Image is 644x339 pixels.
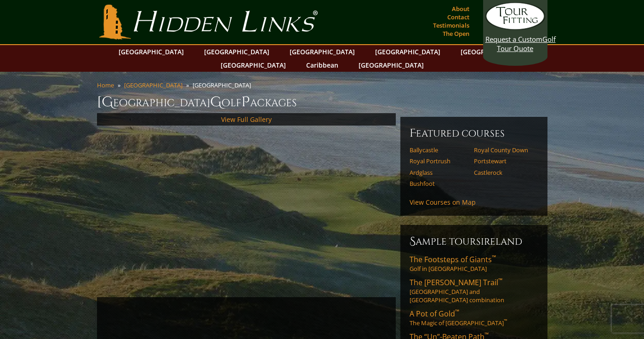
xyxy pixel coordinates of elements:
a: Home [97,81,114,89]
a: Ardglass [410,169,468,176]
h6: Sample ToursIreland [410,234,538,249]
sup: ™ [484,331,489,339]
sup: ™ [504,318,507,324]
a: [GEOGRAPHIC_DATA] [456,45,530,58]
a: [GEOGRAPHIC_DATA] [285,45,359,58]
a: [GEOGRAPHIC_DATA] [114,45,188,58]
sup: ™ [492,253,496,261]
li: [GEOGRAPHIC_DATA] [193,81,255,89]
span: Request a Custom [485,34,542,44]
a: View Full Gallery [221,115,272,124]
a: The Open [440,27,472,40]
a: Portstewart [474,157,532,165]
a: [GEOGRAPHIC_DATA] [216,58,291,72]
a: The [PERSON_NAME] Trail™[GEOGRAPHIC_DATA] and [GEOGRAPHIC_DATA] combination [410,277,538,304]
sup: ™ [455,308,459,316]
a: The Footsteps of Giants™Golf in [GEOGRAPHIC_DATA] [410,254,538,273]
a: Castlerock [474,169,532,176]
a: Request a CustomGolf Tour Quote [485,2,545,53]
span: G [210,93,222,111]
span: A Pot of Gold [410,309,459,319]
a: Ballycastle [410,146,468,154]
span: The Footsteps of Giants [410,254,496,264]
a: Testimonials [431,19,472,32]
sup: ™ [498,276,502,284]
a: Royal County Down [474,146,532,154]
h6: Featured Courses [410,126,538,141]
a: [GEOGRAPHIC_DATA] [354,58,428,72]
a: Caribbean [302,58,343,72]
a: A Pot of Gold™The Magic of [GEOGRAPHIC_DATA]™ [410,309,538,327]
a: [GEOGRAPHIC_DATA] [370,45,445,58]
a: About [450,2,472,15]
a: [GEOGRAPHIC_DATA] [199,45,274,58]
a: Royal Portrush [410,157,468,165]
a: View Courses on Map [410,198,476,207]
span: The [PERSON_NAME] Trail [410,277,502,287]
a: Contact [445,11,472,23]
h1: [GEOGRAPHIC_DATA] olf ackages [97,93,547,111]
span: P [241,93,250,111]
a: Bushfoot [410,180,468,187]
a: [GEOGRAPHIC_DATA] [124,81,182,89]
